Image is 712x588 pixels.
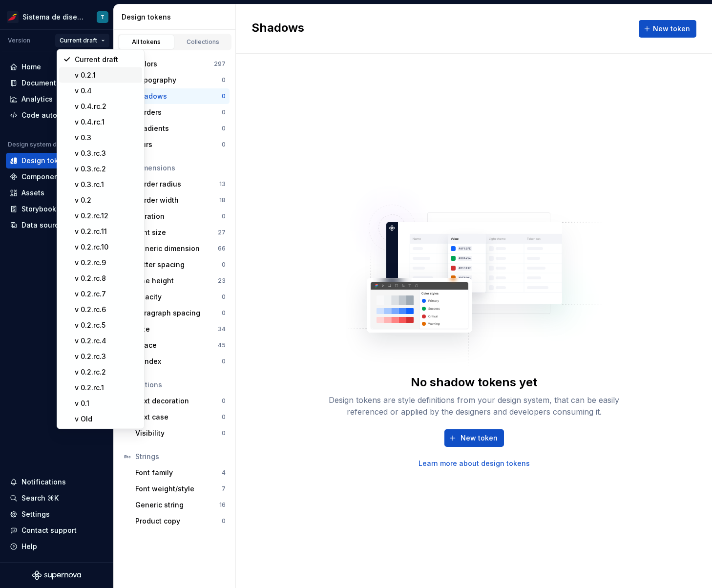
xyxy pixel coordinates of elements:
[75,383,138,393] div: v 0.2.rc.1
[75,289,138,299] div: v 0.2.rc.7
[75,55,138,64] div: Current draft
[75,305,138,315] div: v 0.2.rc.6
[75,70,138,80] div: v 0.2.1
[75,117,138,127] div: v 0.4.rc.1
[75,258,138,268] div: v 0.2.rc.9
[75,352,138,361] div: v 0.2.rc.3
[75,195,138,205] div: v 0.2
[75,148,138,158] div: v 0.3.rc.3
[75,320,138,330] div: v 0.2.rc.5
[75,399,138,408] div: v 0.1
[75,86,138,96] div: v 0.4
[75,164,138,174] div: v 0.3.rc.2
[75,227,138,236] div: v 0.2.rc.11
[75,336,138,346] div: v 0.2.rc.4
[75,367,138,377] div: v 0.2.rc.2
[75,414,138,424] div: v Old
[75,211,138,221] div: v 0.2.rc.12
[75,242,138,252] div: v 0.2.rc.10
[75,180,138,189] div: v 0.3.rc.1
[75,102,138,111] div: v 0.4.rc.2
[75,273,138,283] div: v 0.2.rc.8
[75,133,138,143] div: v 0.3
